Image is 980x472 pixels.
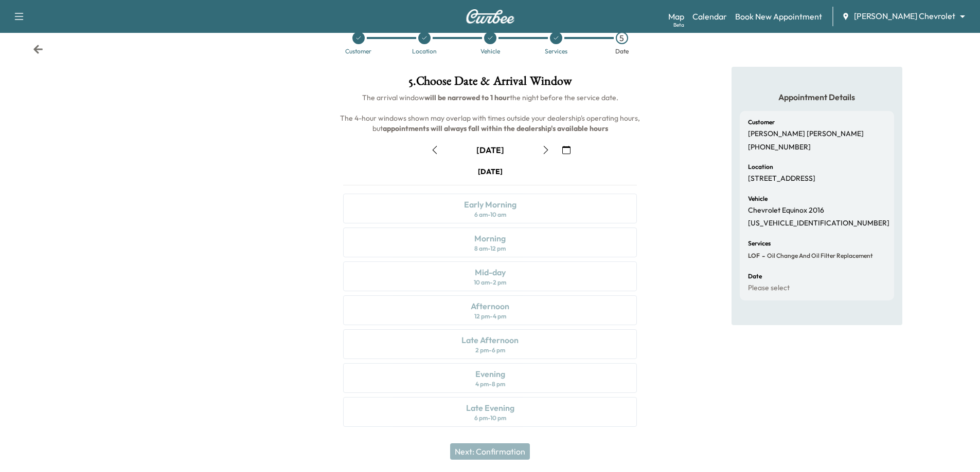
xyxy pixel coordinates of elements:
[33,44,43,54] div: Back
[466,9,515,24] img: Curbee Logo
[748,119,775,125] h6: Customer
[340,93,642,133] span: The arrival window the night before the service date. The 4-hour windows shown may overlap with t...
[424,93,510,102] b: will be narrowed to 1 hour
[668,10,684,23] a: MapBeta
[478,166,503,177] div: [DATE]
[740,91,894,103] h5: Appointment Details
[335,75,645,92] h1: 5 . Choose Date & Arrival Window
[748,273,762,279] h6: Date
[476,144,504,156] div: [DATE]
[748,143,811,152] p: [PHONE_NUMBER]
[748,252,760,260] span: LOF
[480,48,500,54] div: Vehicle
[692,10,727,23] a: Calendar
[748,164,773,170] h6: Location
[383,124,608,133] b: appointments will always fall within the dealership's available hours
[748,240,771,247] h6: Services
[616,32,628,44] div: 5
[760,251,765,261] span: -
[748,129,864,139] p: [PERSON_NAME] [PERSON_NAME]
[615,48,629,54] div: Date
[735,10,822,23] a: Book New Appointment
[854,10,955,22] span: [PERSON_NAME] Chevrolet
[673,21,684,29] div: Beta
[748,219,889,228] p: [US_VEHICLE_IDENTIFICATION_NUMBER]
[748,284,790,293] p: Please select
[748,206,824,215] p: Chevrolet Equinox 2016
[748,196,768,202] h6: Vehicle
[765,252,873,260] span: Oil Change and Oil Filter Replacement
[748,174,815,183] p: [STREET_ADDRESS]
[345,48,371,54] div: Customer
[545,48,567,54] div: Services
[412,48,437,54] div: Location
